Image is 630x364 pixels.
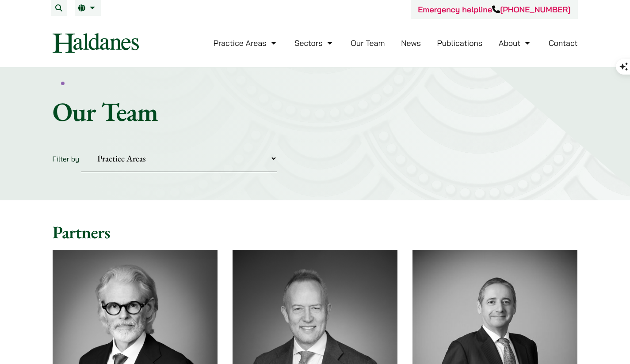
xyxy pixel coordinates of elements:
[401,38,421,48] a: News
[351,38,385,48] a: Our Team
[418,4,570,15] a: Emergency helpline[PHONE_NUMBER]
[294,38,334,48] a: Sectors
[214,38,279,48] a: Practice Areas
[53,96,578,128] h1: Our Team
[53,154,80,163] label: Filter by
[78,4,97,11] a: EN
[499,38,532,48] a: About
[549,38,578,48] a: Contact
[53,33,139,53] img: Logo of Haldanes
[437,38,483,48] a: Publications
[53,221,578,243] h2: Partners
